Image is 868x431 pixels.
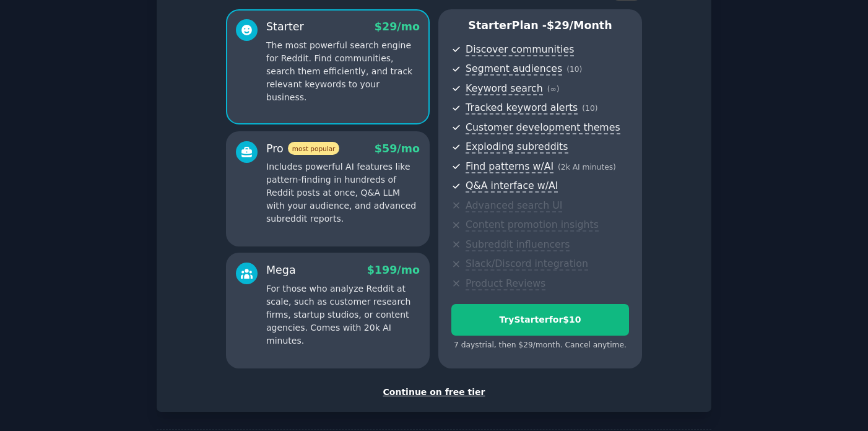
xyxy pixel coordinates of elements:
span: ( 10 ) [582,104,597,113]
span: ( 2k AI minutes ) [558,163,616,172]
span: $ 199 /mo [367,264,420,276]
button: TryStarterfor$10 [451,304,629,336]
p: Includes powerful AI features like pattern-finding in hundreds of Reddit posts at once, Q&A LLM w... [266,160,420,225]
span: Discover communities [466,43,574,56]
div: Continue on free tier [170,386,698,399]
span: ( ∞ ) [547,85,560,94]
span: Find patterns w/AI [466,160,553,173]
div: Try Starter for $10 [452,313,628,326]
span: $ 59 /mo [375,142,420,155]
div: Starter [266,19,304,35]
span: $ 29 /mo [375,20,420,33]
span: Segment audiences [466,63,562,76]
div: Pro [266,141,339,157]
span: $ 29 /month [547,19,612,32]
span: Product Reviews [466,277,545,290]
span: Q&A interface w/AI [466,180,558,193]
span: Slack/Discord integration [466,258,588,271]
p: The most powerful search engine for Reddit. Find communities, search them efficiently, and track ... [266,39,420,104]
div: Mega [266,263,296,278]
p: For those who analyze Reddit at scale, such as customer research firms, startup studios, or conte... [266,282,420,347]
span: Advanced search UI [466,199,562,212]
span: most popular [288,142,340,155]
div: 7 days trial, then $ 29 /month . Cancel anytime. [451,340,629,351]
p: Starter Plan - [451,18,629,33]
span: Subreddit influencers [466,238,570,251]
span: Customer development themes [466,121,620,134]
span: ( 10 ) [566,65,582,74]
span: Tracked keyword alerts [466,102,578,115]
span: Content promotion insights [466,219,599,232]
span: Exploding subreddits [466,141,568,154]
span: Keyword search [466,82,543,95]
